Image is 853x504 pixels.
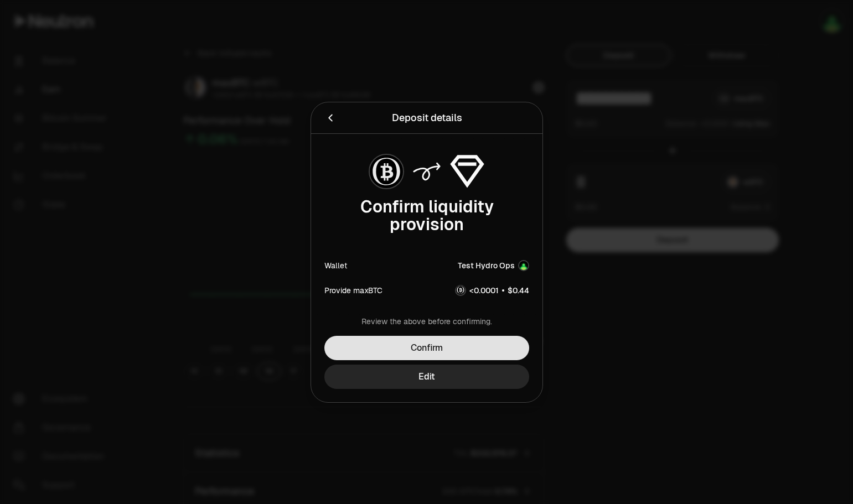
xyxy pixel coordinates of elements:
[519,261,528,270] img: Account Image
[324,110,337,126] button: Back
[458,260,529,271] button: Test Hydro OpsAccount Image
[324,260,347,271] div: Wallet
[391,110,462,126] div: Deposit details
[370,155,403,188] img: maxBTC Logo
[324,365,529,389] button: Edit
[324,316,529,327] div: Review the above before confirming.
[458,260,515,271] div: Test Hydro Ops
[324,284,382,295] div: Provide maxBTC
[324,336,529,360] button: Confirm
[456,285,465,294] img: maxBTC Logo
[324,198,529,233] div: Confirm liquidity provision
